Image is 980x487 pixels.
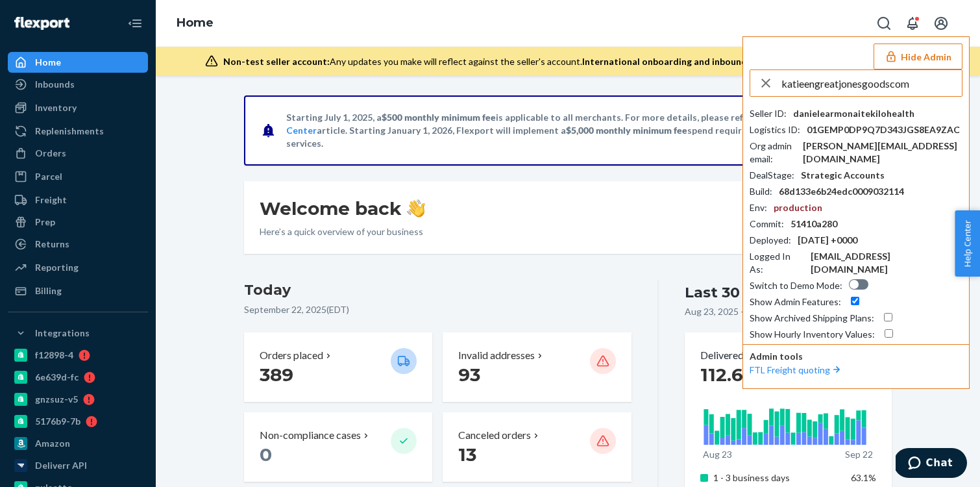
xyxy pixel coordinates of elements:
[8,166,148,187] a: Parcel
[458,364,480,386] span: 93
[685,305,821,318] p: Aug 23, 2025 - Sep 22, 2025 ( EDT )
[260,225,425,238] p: Here’s a quick overview of your business
[582,56,918,67] span: International onboarding and inbounding may not work during impersonation.
[8,52,148,73] a: Home
[896,448,967,481] iframe: Opens a widget where you can chat to one of our agents
[458,428,531,443] p: Canceled orders
[223,55,918,68] div: Any updates you make will reflect against the seller's account.
[8,367,148,388] a: 6e639d-fc
[8,433,148,454] a: Amazon
[8,389,148,410] a: gnzsuz-v5
[8,190,148,210] a: Freight
[703,448,732,461] p: Aug 23
[35,147,66,160] div: Orders
[8,455,148,476] a: Deliverr API
[14,17,69,30] img: Flexport logo
[874,44,962,69] button: Hide Admin
[955,210,980,277] button: Help Center
[35,194,67,206] div: Freight
[685,282,779,303] div: Last 30 days
[260,348,323,363] p: Orders placed
[750,295,841,308] div: Show Admin Features :
[750,312,874,325] div: Show Archived Shipping Plans :
[166,5,224,42] ol: breadcrumbs
[8,411,148,432] a: 5176b9-7b
[244,412,432,482] button: Non-compliance cases 0
[177,16,214,30] a: Home
[750,328,875,341] div: Show Hourly Inventory Values :
[244,332,432,402] button: Orders placed 389
[8,323,148,343] button: Integrations
[845,448,873,461] p: Sep 22
[8,97,148,118] a: Inventory
[851,472,876,483] span: 63.1%
[35,170,62,183] div: Parcel
[35,261,79,274] div: Reporting
[260,197,425,220] h1: Welcome back
[407,199,425,218] img: hand-wave emoji
[35,437,70,450] div: Amazon
[122,10,148,36] button: Close Navigation
[750,234,791,247] div: Deployed :
[750,201,767,214] div: Env :
[244,280,631,301] h3: Today
[566,125,687,136] span: $5,000 monthly minimum fee
[8,345,148,366] a: f12898-4
[928,10,954,36] button: Open account menu
[8,121,148,142] a: Replenishments
[458,348,535,363] p: Invalid addresses
[750,279,842,292] div: Switch to Demo Mode :
[35,56,61,69] div: Home
[35,125,104,138] div: Replenishments
[223,56,330,67] span: Non-test seller account:
[774,201,822,214] div: production
[798,234,857,247] div: [DATE] +0000
[750,364,843,375] a: FTL Freight quoting
[8,281,148,301] a: Billing
[286,111,848,150] p: Starting July 1, 2025, a is applicable to all merchants. For more details, please refer to this a...
[35,284,62,297] div: Billing
[871,10,897,36] button: Open Search Box
[8,257,148,278] a: Reporting
[35,101,77,114] div: Inventory
[35,459,87,472] div: Deliverr API
[260,428,361,443] p: Non-compliance cases
[443,332,631,402] button: Invalid addresses 93
[793,107,914,120] div: danielearmonaitekilohealth
[35,78,75,91] div: Inbounds
[35,415,80,428] div: 5176b9-7b
[750,218,784,231] div: Commit :
[750,250,804,276] div: Logged In As :
[807,123,960,136] div: 01GEMP0DP9Q7D343JGS8EA9ZAC
[700,348,785,363] button: Delivered orders
[260,364,293,386] span: 389
[382,112,496,123] span: $500 monthly minimum fee
[35,349,73,362] div: f12898-4
[443,412,631,482] button: Canceled orders 13
[750,169,794,182] div: DealStage :
[750,350,962,363] p: Admin tools
[244,303,631,316] p: September 22, 2025 ( EDT )
[750,107,787,120] div: Seller ID :
[8,74,148,95] a: Inbounds
[900,10,925,36] button: Open notifications
[8,234,148,255] a: Returns
[8,212,148,232] a: Prep
[750,140,796,166] div: Org admin email :
[35,238,69,251] div: Returns
[801,169,885,182] div: Strategic Accounts
[750,185,772,198] div: Build :
[790,218,837,231] div: 51410a280
[781,70,962,96] input: Search or paste seller ID
[803,140,962,166] div: [PERSON_NAME][EMAIL_ADDRESS][DOMAIN_NAME]
[458,443,476,466] span: 13
[700,364,755,386] span: 112.6k
[35,393,78,406] div: gnzsuz-v5
[713,471,841,484] p: 1 - 3 business days
[35,327,90,340] div: Integrations
[779,185,904,198] div: 68d133e6b24edc0009032114
[811,250,962,276] div: [EMAIL_ADDRESS][DOMAIN_NAME]
[35,371,79,384] div: 6e639d-fc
